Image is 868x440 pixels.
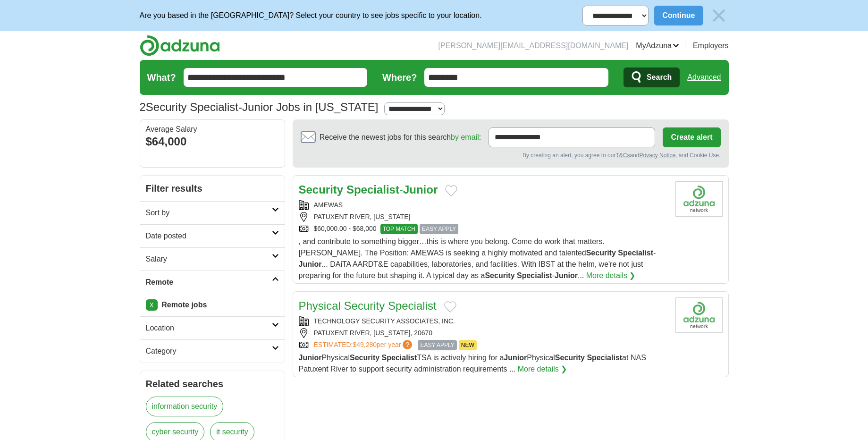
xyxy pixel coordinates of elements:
[587,354,622,362] strong: Specialist
[146,397,224,416] a: information security
[618,249,653,257] strong: Specialist
[687,68,721,87] a: Advanced
[299,183,438,196] a: Security Specialist-Junior
[382,70,417,85] label: Where?
[299,237,656,279] span: , and contribute to something bigger…this is where you belong. Come do work that matters. [PERSON...
[299,224,668,234] div: $60,000.00 - $68,000
[451,133,479,141] a: by email
[146,377,279,391] h2: Related searches
[140,224,285,247] a: Date posted
[140,201,285,224] a: Sort by
[320,132,481,143] span: Receive the newest jobs for this search :
[146,299,158,311] a: X
[353,341,377,348] span: $49,280
[299,299,437,312] a: Physical Security Specialist
[647,68,672,87] span: Search
[161,301,207,309] strong: Remote jobs
[140,316,285,339] a: Location
[636,40,679,51] a: MyAdzuna
[140,35,220,56] img: Adzuna logo
[675,297,723,333] img: Company logo
[299,200,668,210] div: AMEWAS
[299,354,322,362] strong: Junior
[382,354,417,362] strong: Specialist
[140,101,379,113] h1: Security Specialist-Junior Jobs in [US_STATE]
[693,40,729,51] a: Employers
[586,249,616,257] strong: Security
[140,176,285,201] h2: Filter results
[140,271,285,294] a: Remote
[459,340,477,350] span: NEW
[504,354,527,362] strong: Junior
[517,271,552,279] strong: Specialist
[140,339,285,363] a: Category
[146,254,272,265] h2: Salary
[438,40,629,51] li: [PERSON_NAME][EMAIL_ADDRESS][DOMAIN_NAME]
[709,6,729,25] img: icon_close_no_bg.svg
[663,127,720,147] button: Create alert
[624,68,680,87] button: Search
[146,322,272,334] h2: Location
[140,10,482,21] p: Are you based in the [GEOGRAPHIC_DATA]? Select your country to see jobs specific to your location.
[146,133,279,150] div: $64,000
[146,277,272,288] h2: Remote
[586,270,636,281] a: More details ❯
[445,185,457,196] button: Add to favorite jobs
[555,271,578,279] strong: Junior
[350,354,379,362] strong: Security
[314,340,414,350] a: ESTIMATED:$49,280per year?
[346,183,399,196] strong: Specialist
[615,152,630,159] a: T&Cs
[146,207,272,219] h2: Sort by
[418,340,456,350] span: EASY APPLY
[299,328,668,338] div: PATUXENT RIVER, [US_STATE], 20670
[555,354,585,362] strong: Security
[301,151,721,160] div: By creating an alert, you agree to our and , and Cookie Use.
[654,6,703,25] button: Continue
[403,340,412,349] span: ?
[485,271,514,279] strong: Security
[444,301,456,313] button: Add to favorite jobs
[299,260,322,268] strong: Junior
[140,99,146,116] span: 2
[146,346,272,357] h2: Category
[299,183,344,196] strong: Security
[299,212,668,222] div: PATUXENT RIVER, [US_STATE]
[147,70,176,85] label: What?
[675,181,723,217] img: Company logo
[146,230,272,242] h2: Date posted
[518,364,567,375] a: More details ❯
[420,224,458,234] span: EASY APPLY
[639,152,675,159] a: Privacy Notice
[403,183,438,196] strong: Junior
[299,354,646,373] span: Physical TSA is actively hiring for a Physical at NAS Patuxent River to support security administ...
[146,126,279,133] div: Average Salary
[380,224,418,234] span: TOP MATCH
[140,247,285,271] a: Salary
[299,316,668,326] div: TECHNOLOGY SECURITY ASSOCIATES, INC.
